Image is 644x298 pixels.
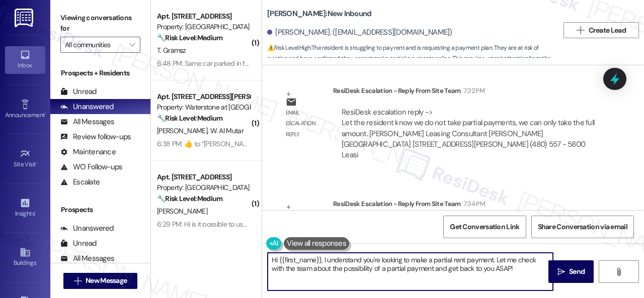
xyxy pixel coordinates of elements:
[15,9,35,27] img: ResiDesk Logo
[268,253,553,290] textarea: Hi {{first_name}}, I understand you're looking to make a partial rent payment. Let me check with ...
[157,59,412,68] div: 6:48 PM: Same car parked in front of garages again. Frustrating we can't use our garage
[589,25,626,36] span: Create Lead
[461,198,485,209] div: 7:34 PM
[5,244,45,271] a: Buildings
[50,68,150,78] div: Prospects + Residents
[157,207,207,216] span: [PERSON_NAME]
[577,26,584,34] i: 
[557,268,565,276] i: 
[157,220,369,229] div: 6:29 PM: Hi is it possible to use two different cards to pay on the portal ?
[450,222,519,232] span: Get Conversation Link
[129,41,135,49] i: 
[267,44,310,52] strong: ⚠️ Risk Level: High
[65,37,124,53] input: All communities
[60,177,100,187] div: Escalate
[60,86,97,97] div: Unread
[157,102,250,113] div: Property: Waterstone at [GEOGRAPHIC_DATA]
[5,145,45,172] a: Site Visit •
[60,162,122,172] div: WO Follow-ups
[157,22,250,32] div: Property: [GEOGRAPHIC_DATA]
[60,253,114,264] div: All Messages
[86,275,127,286] span: New Message
[60,223,114,234] div: Unanswered
[538,222,627,232] span: Share Conversation via email
[342,107,594,160] div: ResiDesk escalation reply -> Let the resident know we do not take partial payments, we can only t...
[333,198,606,213] div: ResiDesk Escalation - Reply From Site Team
[60,117,114,127] div: All Messages
[157,11,250,22] div: Apt. [STREET_ADDRESS]
[36,159,38,166] span: •
[45,110,46,117] span: •
[157,33,222,42] strong: 🔧 Risk Level: Medium
[157,46,186,55] span: T. Gramsz
[563,22,639,38] button: Create Lead
[286,108,325,140] div: Email escalation reply
[267,9,371,19] b: [PERSON_NAME]: New Inbound
[157,182,250,193] div: Property: [GEOGRAPHIC_DATA]
[35,209,36,216] span: •
[60,10,140,37] label: Viewing conversations for
[615,268,622,276] i: 
[60,238,97,249] div: Unread
[569,266,585,277] span: Send
[60,132,131,142] div: Review follow-ups
[63,273,138,289] button: New Message
[443,216,526,238] button: Get Conversation Link
[50,205,150,215] div: Prospects
[531,216,634,238] button: Share Conversation via email
[157,114,222,123] strong: 🔧 Risk Level: Medium
[157,172,250,182] div: Apt. [STREET_ADDRESS]
[267,27,452,38] div: [PERSON_NAME]. ([EMAIL_ADDRESS][DOMAIN_NAME])
[60,147,116,157] div: Maintenance
[157,91,250,102] div: Apt. [STREET_ADDRESS][PERSON_NAME]
[74,277,82,285] i: 
[5,46,45,73] a: Inbox
[548,260,594,283] button: Send
[5,194,45,222] a: Insights •
[267,43,558,75] span: : The resident is struggling to pay rent and is requesting a payment plan. They are at risk of ev...
[60,102,114,112] div: Unanswered
[157,126,210,135] span: [PERSON_NAME]
[461,85,485,96] div: 7:32 PM
[210,126,244,135] span: W. Al Mutar
[333,85,606,100] div: ResiDesk Escalation - Reply From Site Team
[157,194,222,203] strong: 🔧 Risk Level: Medium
